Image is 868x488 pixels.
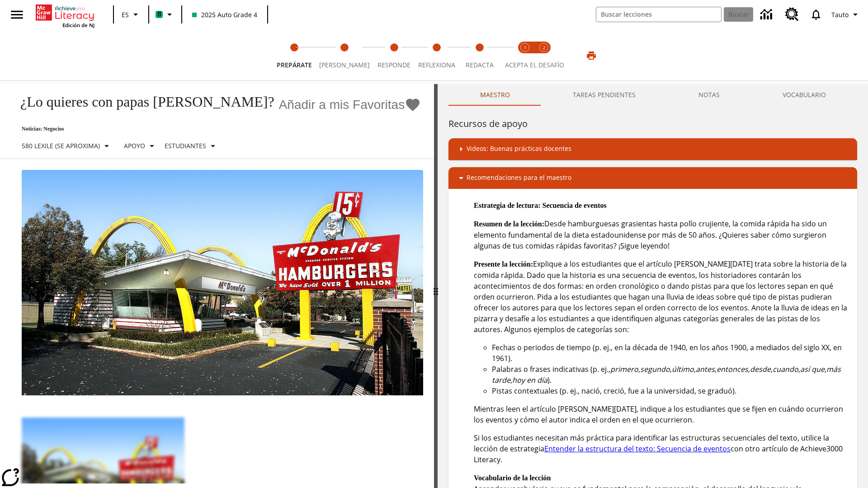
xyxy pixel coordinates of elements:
[165,141,206,150] p: Estudiantes
[755,2,780,27] a: Centro de información
[411,31,462,80] button: Reflexiona step 4 of 5
[831,10,849,19] span: Tauto
[277,61,312,69] span: Prepárate
[124,141,145,150] p: Apoyo
[596,7,721,22] input: Buscar campo
[800,364,825,374] em: así que
[279,98,405,112] span: Añadir a mis Favoritas
[448,84,541,106] button: Maestro
[11,94,274,110] h1: ¿Lo quieres con papas [PERSON_NAME]?
[474,220,544,228] strong: Resumen de la lección:
[577,47,606,64] button: Imprimir
[640,364,670,374] em: segundo
[152,6,179,23] button: Boost El color de la clase es verde menta. Cambiar el color de la clase.
[448,84,857,106] div: Instructional Panel Tabs
[696,364,715,374] em: antes
[192,10,257,19] span: 2025 Auto Grade 4
[750,364,771,374] em: desde
[474,404,850,425] p: Mientras leen el artículo [PERSON_NAME][DATE], indique a los estudiantes que se fijen en cuándo o...
[492,385,850,396] li: Pistas contextuales (p. ej., nació, creció, fue a la universidad, se graduó).
[36,3,94,28] div: Portada
[467,144,571,155] p: Videos: Buenas prácticas docentes
[474,258,850,335] p: Explique a los estudiantes que el artículo [PERSON_NAME][DATE] trata sobre la historia de la comi...
[455,31,504,80] button: Redacta step 5 of 5
[610,364,638,374] em: primero
[717,364,748,374] em: entonces
[467,173,571,183] p: Recomendaciones para el maestro
[434,84,438,488] div: Pulsa la tecla de intro o la barra espaciadora y luego presiona las flechas de derecha e izquierd...
[157,9,161,20] span: B
[22,141,100,150] p: 580 Lexile (Se aproxima)
[120,138,161,154] button: Tipo de apoyo, Apoyo
[672,364,694,374] em: último
[370,31,418,80] button: Responde step 3 of 5
[512,375,547,385] em: hoy en día
[418,61,455,69] span: Reflexiona
[474,260,533,268] strong: Presente la lección:
[279,97,421,113] button: Añadir a mis Favoritas - ¿Lo quieres con papas fritas?
[512,31,538,80] button: Acepta el desafío lee step 1 of 2
[667,84,751,106] button: NOTAS
[11,126,421,132] p: Noticias: Negocios
[492,364,850,385] li: Palabras o frases indicativas (p. ej., , , , , , , , , , ).
[62,22,94,28] span: Edición de NJ
[541,84,667,106] button: TAREAS PENDIENTES
[319,61,370,69] span: [PERSON_NAME]
[269,31,319,80] button: Prepárate step 1 of 5
[22,170,423,396] img: Uno de los primeros locales de McDonald's, con el icónico letrero rojo y los arcos amarillos.
[18,138,116,154] button: Seleccione Lexile, 580 Lexile (Se aproxima)
[466,61,494,69] span: Redacta
[448,138,857,160] div: Videos: Buenas prácticas docentes
[438,84,868,488] div: activity
[492,342,850,364] li: Fechas o periodos de tiempo (p. ej., en la década de 1940, en los años 1900, a mediados del siglo...
[312,31,377,80] button: Lee step 2 of 5
[828,6,864,23] button: Perfil/Configuración
[474,202,607,209] strong: Estrategia de lectura: Secuencia de eventos
[474,432,850,465] p: Si los estudiantes necesitan más práctica para identificar las estructuras secuenciales del texto...
[505,61,564,69] span: ACEPTA EL DESAFÍO
[524,45,526,51] text: 1
[448,167,857,189] div: Recomendaciones para el maestro
[543,45,545,51] text: 2
[4,1,30,28] button: Abrir el menú lateral
[544,444,731,454] a: Entender la estructura del texto: Secuencia de eventos
[773,364,798,374] em: cuando
[377,61,410,69] span: Responde
[780,2,804,27] a: Centro de recursos, Se abrirá en una pestaña nueva.
[474,474,551,482] strong: Vocabulario de la lección
[448,117,857,131] h6: Recursos de apoyo
[751,84,857,106] button: VOCABULARIO
[122,10,129,19] span: ES
[474,218,850,251] p: Desde hamburguesas grasientas hasta pollo crujiente, la comida rápida ha sido un elemento fundame...
[161,138,222,154] button: Seleccionar estudiante
[804,3,828,26] a: Notificaciones
[117,6,146,23] button: Lenguaje: ES, Selecciona un idioma
[531,31,557,80] button: Acepta el desafío contesta step 2 of 2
